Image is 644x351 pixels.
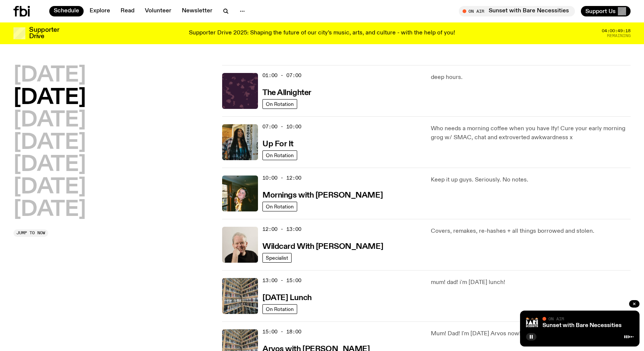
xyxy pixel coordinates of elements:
h3: Wildcard With [PERSON_NAME] [262,243,383,251]
a: Read [116,6,139,16]
span: Jump to now [16,231,45,235]
p: Keep it up guys. Seriously. No notes. [431,175,631,184]
p: Covers, remakes, re-hashes + all things borrowed and stolen. [431,227,631,236]
button: On AirSunset with Bare Necessities [459,6,575,16]
p: deep hours. [431,73,631,82]
a: Up For It [262,139,293,148]
span: 15:00 - 18:00 [262,328,301,335]
span: On Rotation [266,152,294,158]
a: Newsletter [177,6,217,16]
a: Volunteer [140,6,176,16]
span: 04:00:49:18 [602,29,631,33]
p: mum! dad! i'm [DATE] lunch! [431,278,631,287]
button: [DATE] [13,65,86,86]
span: Specialist [266,255,288,260]
a: On Rotation [262,202,297,211]
a: Wildcard With [PERSON_NAME] [262,241,383,251]
img: A corner shot of the fbi music library [222,278,258,314]
button: [DATE] [13,88,86,109]
span: On Rotation [266,204,294,209]
a: On Rotation [262,99,297,109]
button: [DATE] [13,177,86,198]
h3: Up For It [262,140,293,148]
a: [DATE] Lunch [262,293,312,302]
button: [DATE] [13,155,86,175]
h3: The Allnighter [262,89,311,97]
img: Stuart is smiling charmingly, wearing a black t-shirt against a stark white background. [222,227,258,263]
a: On Rotation [262,304,297,314]
span: 13:00 - 15:00 [262,277,301,284]
p: Who needs a morning coffee when you have Ify! Cure your early morning grog w/ SMAC, chat and extr... [431,124,631,142]
span: On Rotation [266,306,294,312]
span: Support Us [585,8,616,15]
img: Freya smiles coyly as she poses for the image. [222,175,258,211]
h3: Supporter Drive [29,27,59,40]
button: [DATE] [13,199,86,220]
h3: Mornings with [PERSON_NAME] [262,192,383,199]
span: Remaining [607,34,631,38]
button: Support Us [581,6,631,16]
a: Sunset with Bare Necessities [542,323,622,329]
img: Ify - a Brown Skin girl with black braided twists, looking up to the side with her tongue stickin... [222,124,258,160]
p: Supporter Drive 2025: Shaping the future of our city’s music, arts, and culture - with the help o... [189,30,455,37]
p: Mum! Dad! I'm [DATE] Arvos now! [431,329,631,338]
button: [DATE] [13,132,86,153]
a: Specialist [262,253,292,263]
span: 12:00 - 13:00 [262,226,301,233]
h3: [DATE] Lunch [262,294,312,302]
img: Bare Necessities [526,317,538,329]
span: On Rotation [266,101,294,107]
span: On Air [548,316,564,321]
a: The Allnighter [262,88,311,97]
a: On Rotation [262,150,297,160]
button: [DATE] [13,110,86,131]
span: 07:00 - 10:00 [262,123,301,130]
span: 01:00 - 07:00 [262,72,301,79]
a: Schedule [49,6,84,16]
a: Explore [85,6,115,16]
button: Jump to now [13,229,48,237]
a: Mornings with [PERSON_NAME] [262,190,383,199]
span: 10:00 - 12:00 [262,174,301,181]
